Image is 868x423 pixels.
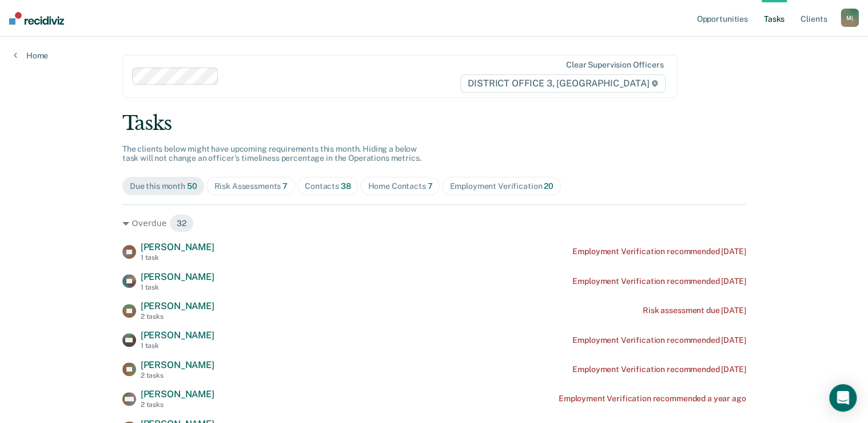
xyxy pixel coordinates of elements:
[841,9,859,27] button: M(
[829,384,857,412] div: Open Intercom Messenger
[141,313,214,321] div: 2 tasks
[141,371,214,379] div: 2 tasks
[572,335,746,345] div: Employment Verification recommended [DATE]
[122,214,746,232] div: Overdue 32
[566,60,663,70] div: Clear supervision officers
[141,330,214,341] span: [PERSON_NAME]
[141,401,214,409] div: 2 tasks
[141,342,214,350] div: 1 task
[559,394,746,404] div: Employment Verification recommended a year ago
[341,181,351,191] span: 38
[572,247,746,256] div: Employment Verification recommended [DATE]
[141,283,214,291] div: 1 task
[572,276,746,286] div: Employment Verification recommended [DATE]
[141,254,214,262] div: 1 task
[141,301,214,311] span: [PERSON_NAME]
[544,181,554,191] span: 20
[141,359,214,370] span: [PERSON_NAME]
[169,214,194,232] span: 32
[187,181,197,191] span: 50
[122,144,421,163] span: The clients below might have upcoming requirements this month. Hiding a below task will not chang...
[427,181,432,191] span: 7
[214,181,288,191] div: Risk Assessments
[282,181,288,191] span: 7
[122,112,746,135] div: Tasks
[141,242,214,252] span: [PERSON_NAME]
[460,74,666,93] span: DISTRICT OFFICE 3, [GEOGRAPHIC_DATA]
[130,181,197,191] div: Due this month
[368,181,432,191] div: Home Contacts
[643,306,746,315] div: Risk assessment due [DATE]
[572,365,746,374] div: Employment Verification recommended [DATE]
[841,9,859,27] div: M (
[305,181,351,191] div: Contacts
[449,181,553,191] div: Employment Verification
[9,12,64,25] img: Recidiviz
[141,389,214,400] span: [PERSON_NAME]
[141,271,214,282] span: [PERSON_NAME]
[14,50,48,61] a: Home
